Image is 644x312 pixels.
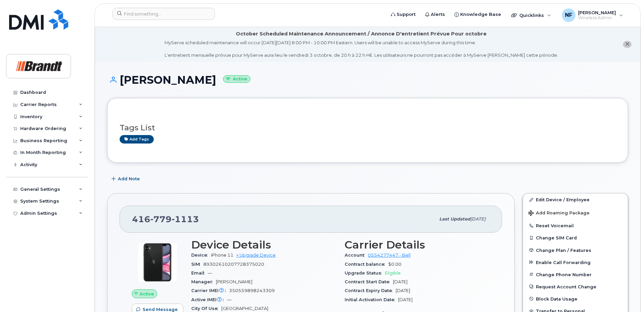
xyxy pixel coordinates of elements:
small: Active [223,75,250,83]
span: [PERSON_NAME] [216,279,252,284]
button: Add Note [107,173,146,185]
button: Enable Call Forwarding [523,256,628,268]
span: 89302610207728375020 [203,262,264,267]
button: Change SIM Card [523,232,628,244]
span: Add Note [118,176,140,182]
span: iPhone 11 [211,253,233,258]
button: Request Account Change [523,281,628,293]
span: Active [140,291,154,297]
a: Edit Device / Employee [523,193,628,206]
button: Block Data Usage [523,293,628,305]
span: Eligible [385,270,401,276]
button: Change Phone Number [523,268,628,281]
span: 779 [150,214,172,224]
span: 350559898243309 [229,288,275,293]
span: [DATE] [470,216,486,222]
span: Contract balance [345,262,388,267]
span: — [227,297,231,302]
span: Contract Expiry Date [345,288,396,293]
span: Carrier IMEI [191,288,229,293]
span: $0.00 [388,262,401,267]
button: Change Plan / Features [523,244,628,256]
span: Account [345,253,368,258]
span: Add Roaming Package [528,210,590,217]
span: Active IMEI [191,297,227,302]
button: close notification [623,41,631,48]
a: Add tags [120,135,154,144]
h3: Tags List [120,124,616,132]
img: iPhone_11.jpg [137,242,178,283]
span: — [208,270,212,276]
a: + Upgrade Device [236,253,276,258]
span: Change Plan / Features [536,248,591,253]
span: Device [191,253,211,258]
span: Manager [191,279,216,284]
span: 416 [132,214,199,224]
a: 0554277447 - Bell [368,253,411,258]
span: Upgrade Status [345,270,385,276]
span: [GEOGRAPHIC_DATA] [221,306,268,311]
span: [DATE] [396,288,410,293]
h1: [PERSON_NAME] [107,74,628,86]
span: [DATE] [393,279,407,284]
div: October Scheduled Maintenance Announcement / Annonce D'entretient Prévue Pour octobre [236,30,487,37]
span: Initial Activation Date [345,297,398,302]
span: City Of Use [191,306,221,311]
span: Email [191,270,208,276]
span: 1113 [172,214,199,224]
span: [DATE] [398,297,413,302]
span: SIM [191,262,203,267]
span: Enable Call Forwarding [536,260,591,265]
div: MyServe scheduled maintenance will occur [DATE][DATE] 8:00 PM - 10:00 PM Eastern. Users will be u... [165,40,558,58]
h3: Device Details [191,239,337,251]
span: Contract Start Date [345,279,393,284]
span: Last updated [439,216,470,222]
button: Reset Voicemail [523,219,628,232]
button: Add Roaming Package [523,206,628,219]
h3: Carrier Details [345,239,490,251]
